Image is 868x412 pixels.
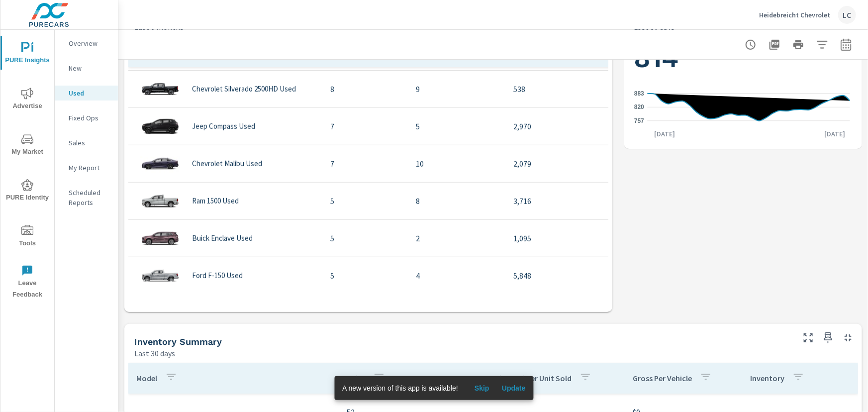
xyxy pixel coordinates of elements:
[69,188,110,207] p: Scheduled Reports
[466,380,498,396] button: Skip
[633,373,692,383] p: Gross Per Vehicle
[192,159,262,168] p: Chevrolet Malibu Used
[140,74,180,104] img: glamour
[502,384,526,393] span: Update
[330,232,400,244] p: 5
[513,232,619,244] p: 1,095
[838,6,856,24] div: LC
[634,90,644,97] text: 883
[136,373,157,383] p: Model
[55,36,118,51] div: Overview
[416,232,497,244] p: 2
[330,158,400,170] p: 7
[3,179,51,204] span: PURE Identity
[3,88,51,112] span: Advertise
[416,270,497,282] p: 4
[55,160,118,175] div: My Report
[3,225,51,249] span: Tools
[470,384,494,393] span: Skip
[817,129,852,139] p: [DATE]
[800,330,816,346] button: Make Fullscreen
[513,83,619,95] p: 538
[634,117,644,124] text: 757
[192,234,253,243] p: Buick Enclave Used
[513,195,619,207] p: 3,716
[69,88,110,98] p: Used
[416,158,497,170] p: 10
[3,265,51,301] span: Leave Feedback
[342,384,458,392] span: A new version of this app is available!
[140,149,180,179] img: glamour
[140,186,180,216] img: glamour
[192,197,239,206] p: Ram 1500 Used
[55,86,118,101] div: Used
[498,380,530,396] button: Update
[765,35,784,55] button: "Export Report to PDF"
[55,61,118,76] div: New
[634,104,644,111] text: 820
[140,261,180,291] img: glamour
[140,111,180,141] img: glamour
[55,185,118,210] div: Scheduled Reports
[140,223,180,253] img: glamour
[330,270,400,282] p: 5
[55,110,118,125] div: Fixed Ops
[416,83,497,95] p: 9
[416,120,497,132] p: 5
[192,85,296,94] p: Chevrolet Silverado 2500HD Used
[820,330,836,346] span: Save this to your personalized report
[812,35,832,55] button: Apply Filters
[513,270,619,282] p: 5,848
[330,83,400,95] p: 8
[192,271,243,280] p: Ford F-150 Used
[750,373,784,383] p: Inventory
[416,195,497,207] p: 8
[330,195,400,207] p: 5
[69,138,110,148] p: Sales
[69,63,110,73] p: New
[3,42,51,66] span: PURE Insights
[347,373,365,383] p: Sales
[460,373,572,383] p: PureCars Ad Spend Per Unit Sold
[759,10,830,19] p: Heidebreicht Chevrolet
[3,133,51,158] span: My Market
[840,330,856,346] button: Minimize Widget
[0,30,54,305] div: nav menu
[330,120,400,132] p: 7
[69,38,110,48] p: Overview
[192,122,255,131] p: Jeep Compass Used
[836,35,856,55] button: Select Date Range
[69,113,110,123] p: Fixed Ops
[69,163,110,173] p: My Report
[647,129,682,139] p: [DATE]
[513,120,619,132] p: 2,970
[134,336,222,347] h5: Inventory Summary
[134,347,175,359] p: Last 30 days
[788,35,808,55] button: Print Report
[55,135,118,150] div: Sales
[513,158,619,170] p: 2,079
